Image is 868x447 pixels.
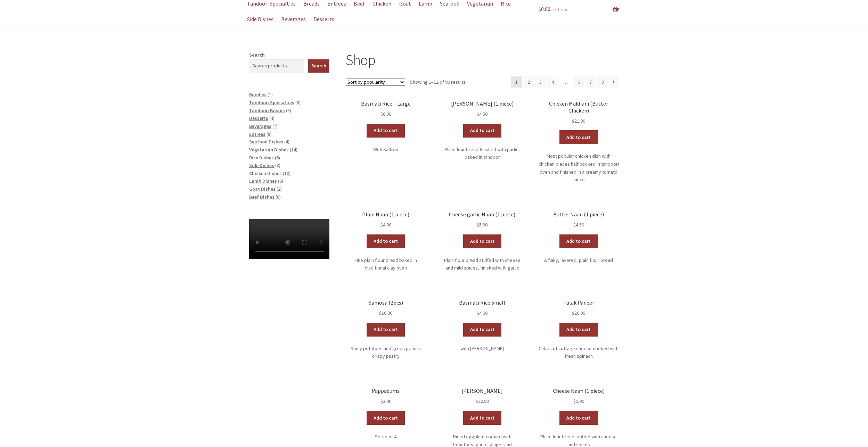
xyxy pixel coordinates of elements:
a: [PERSON_NAME] $20.90 [442,388,522,405]
label: Search [249,52,265,58]
input: Search products… [249,59,304,73]
a: Samosa (2pcs) $10.90 [346,299,426,317]
span: Goat Dishes [249,186,276,192]
h2: Palak Paneer [539,299,619,306]
span: 10 [284,170,289,176]
a: Page 3 [535,76,546,88]
bdi: 4.00 [477,310,488,316]
span: … [559,76,572,88]
a: Side Dishes [249,162,274,168]
bdi: 20.90 [476,398,489,404]
h2: Butter Naan (1 piece) [539,211,619,218]
span: 7 [274,123,276,129]
span: 0 items [553,6,568,13]
h1: Shop [346,51,619,69]
span: $ [380,398,383,404]
span: 6 [277,194,279,200]
span: 8 [268,131,270,137]
bdi: 20.90 [572,310,585,316]
nav: Product Pagination [511,76,619,88]
span: 14 [291,147,296,153]
a: → [609,76,619,88]
h2: Plain Naan (1 piece) [346,211,426,218]
span: 6 [276,155,279,161]
span: Desserts [249,115,268,121]
p: Plain flour bread stuffed with cheese and mild spices, finished with garlic [442,256,522,272]
bdi: 6.00 [380,111,391,117]
a: [PERSON_NAME] (1 piece) $4.50 [442,100,522,118]
a: Cheese Naan (1 piece) $5.90 [539,388,619,405]
a: Basmati Rice Small $4.00 [442,299,522,317]
a: Page 6 [573,76,584,88]
a: Butter Naan (1 piece) $4.50 [539,211,619,229]
span: 4 [271,115,273,121]
span: $ [476,398,478,404]
bdi: 5.90 [573,398,584,404]
span: $ [477,222,479,228]
bdi: 4.50 [573,222,584,228]
a: Add to cart: “Basmati Rice - Large” [367,124,405,138]
span: $ [380,222,383,228]
a: Add to cart: “Chicken Makhani (Butter Chicken)” [559,130,598,144]
p: Serve of 4 [346,433,426,441]
span: Chicken Dishes [249,170,282,176]
p: A flaky, layered, plain flour bread [539,256,619,264]
span: 8 [297,99,299,106]
h2: Samosa (2pcs) [346,299,426,306]
a: Add to cart: “Cheese garlic Naan (1 piece)” [463,234,501,248]
h2: Basmati Rice – Large [346,100,426,107]
p: Showing 1–12 of 90 results [410,76,466,88]
a: Add to cart: “Butter Naan (1 piece)” [559,234,598,248]
a: Vegetarian Dishes [249,147,289,153]
span: $ [573,222,576,228]
a: Entrees [249,131,265,137]
a: Add to cart: “Basmati Rice Small” [463,323,501,337]
a: Seafood Dishes [249,139,283,145]
span: 6 [279,178,282,184]
h2: Chicken Makhani (Butter Chicken) [539,100,619,114]
h2: Pappadums [346,388,426,394]
span: $ [477,111,479,117]
p: Fine plain flour bread baked in traditional clay oven [346,256,426,272]
span: 1 [269,91,271,98]
p: with [PERSON_NAME] [442,345,522,353]
a: Add to cart: “Palak Paneer” [559,323,598,337]
a: Bundles [249,91,267,98]
a: Side Dishes [244,11,277,27]
span: Beverages [249,123,271,129]
span: 8 [287,107,290,114]
a: Add to cart: “Plain Naan (1 piece)” [367,234,405,248]
a: Plain Naan (1 piece) $4.00 [346,211,426,229]
p: Spicy potatoes and green peas in crispy pastry [346,345,426,360]
a: Pappadums $3.90 [346,388,426,405]
bdi: 5.90 [477,222,488,228]
a: Page 4 [547,76,558,88]
a: Add to cart: “Garlic Naan (1 piece)” [463,124,501,138]
span: Page 1 [511,76,522,88]
h2: Cheese garlic Naan (1 piece) [442,211,522,218]
p: With Saffron [346,146,426,154]
bdi: 4.50 [477,111,488,117]
h2: [PERSON_NAME] [442,388,522,394]
span: $ [477,310,479,316]
h2: [PERSON_NAME] (1 piece) [442,100,522,107]
button: Search [308,59,330,73]
p: Plain flour bread finished with garlic, baked in tandoor [442,146,522,161]
a: Add to cart: “Samosa (2pcs)” [367,323,405,337]
span: Lamb Dishes [249,178,277,184]
a: Chicken Makhani (Butter Chicken) $21.90 [539,100,619,125]
p: Cubes of cottage cheese cooked with fresh spinach [539,345,619,360]
a: Beverages [278,11,309,27]
a: Add to cart: “Aloo Bengan” [463,411,501,425]
span: $ [573,398,576,404]
span: Tandoori Specialties [249,99,294,106]
a: Palak Paneer $20.90 [539,299,619,317]
bdi: 4.00 [380,222,391,228]
span: $ [539,6,541,13]
p: Most popular chicken dish with chicken pieces half cooked in tandoori oven and finished in a crea... [539,152,619,184]
a: Beef Dishes [249,194,275,200]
